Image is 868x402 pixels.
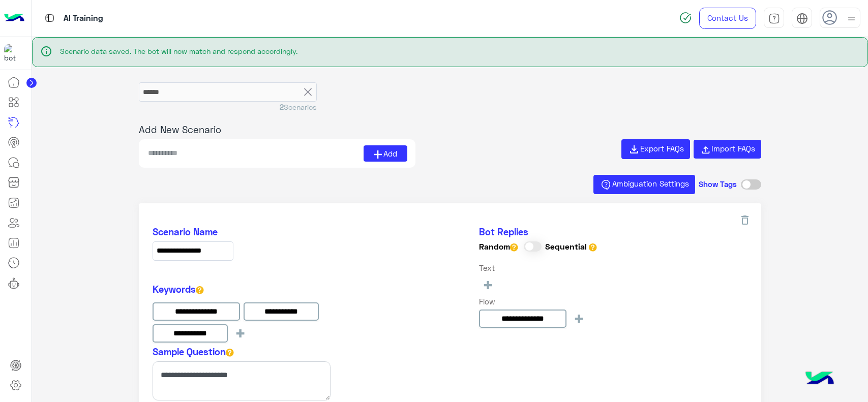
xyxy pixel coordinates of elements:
[4,8,24,29] img: Logo
[694,140,761,159] button: Import FAQs
[383,148,397,160] span: Add
[796,13,808,24] img: tab
[479,276,497,293] button: +
[479,263,599,272] h6: Text
[139,124,761,136] h5: Add New Scenario
[479,226,528,237] span: Bot Replies
[153,226,331,238] h5: Scenario Name
[60,46,860,56] p: Scenario data saved. The bot will now match and respond accordingly.
[234,324,246,341] span: +
[280,103,284,111] strong: 2
[280,102,317,112] span: Scenarios
[768,13,780,24] img: tab
[679,12,692,24] img: spinner
[479,297,599,306] h6: Flow
[699,179,737,191] h5: Show Tags
[231,324,249,341] button: +
[364,145,407,162] button: Add
[545,241,597,252] h6: Sequential
[640,144,684,153] span: Export FAQs
[153,346,331,358] h5: Sample Question
[482,276,494,293] span: +
[4,44,22,63] img: 713415422032625
[570,310,588,326] button: +
[845,12,858,25] img: profile
[699,8,756,29] a: Contact Us
[612,179,689,188] span: Ambiguation Settings
[479,241,518,252] h6: Random
[802,361,837,397] img: hulul-logo.png
[764,8,784,29] a: tab
[573,310,585,326] span: +
[43,12,56,24] img: tab
[593,175,695,195] button: Ambiguation Settings
[40,45,52,57] span: info
[711,144,755,153] span: Import FAQs
[153,284,331,295] h5: Keywords
[64,12,103,25] p: AI Training
[621,139,690,159] button: Export FAQs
